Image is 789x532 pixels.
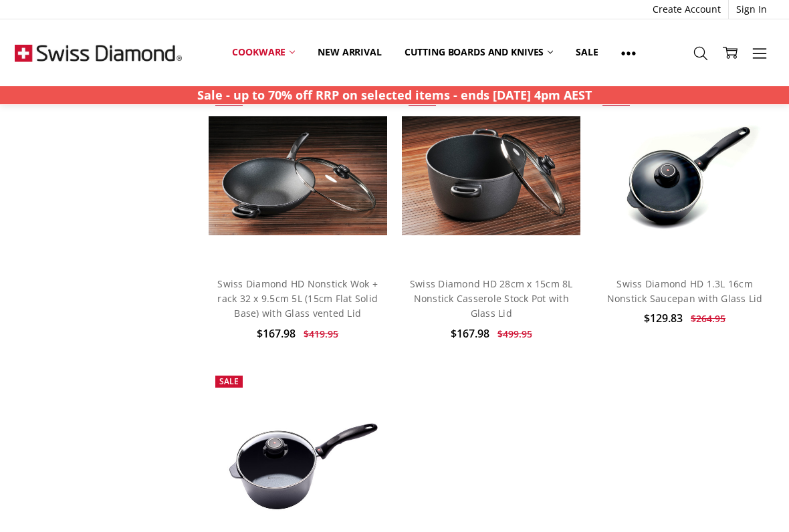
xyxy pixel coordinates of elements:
a: Swiss Diamond HD 1.3L 16cm Nonstick Saucepan with Glass Lid [596,87,774,265]
a: Swiss Diamond HD 28cm x 15cm 8L Nonstick Casserole Stock Pot with Glass Lid [402,87,580,265]
span: $264.95 [691,312,725,325]
strong: Sale - up to 70% off RRP on selected items - ends [DATE] 4pm AEST [197,87,592,103]
a: Cutting boards and knives [393,37,565,67]
a: New arrival [306,37,392,67]
a: Swiss Diamond HD 28cm x 15cm 8L Nonstick Casserole Stock Pot with Glass Lid [410,277,573,320]
span: $167.98 [257,326,296,341]
img: Swiss Diamond HD 28cm x 15cm 8L Nonstick Casserole Stock Pot with Glass Lid [402,116,580,235]
a: Sale [564,37,609,67]
a: Swiss Diamond HD 1.3L 16cm Nonstick Saucepan with Glass Lid [607,277,763,305]
img: Free Shipping On Every Order [15,19,182,86]
span: $419.95 [304,327,338,340]
span: Sale [219,376,239,387]
span: $129.83 [644,311,683,325]
a: Cookware [221,37,306,67]
span: $167.98 [451,326,489,341]
a: Swiss Diamond HD Nonstick Wok + rack 32 x 9.5cm 5L (15cm Flat Solid Base) with Glass vented Lid [217,277,378,320]
img: Swiss Diamond HD 1.3L 16cm Nonstick Saucepan with Glass Lid [596,113,774,238]
a: Show All [610,37,647,68]
span: $499.95 [497,327,532,340]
